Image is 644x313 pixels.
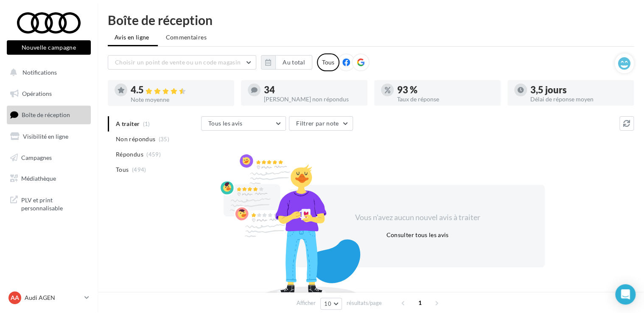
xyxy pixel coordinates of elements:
[116,150,143,159] span: Répondus
[131,85,227,95] div: 4.5
[132,166,146,173] span: (494)
[131,97,227,103] div: Note moyenne
[397,85,494,95] div: 93 %
[7,290,91,306] a: AA Audi AGEN
[201,116,286,131] button: Tous les avis
[21,175,56,182] span: Médiathèque
[530,96,627,102] div: Délai de réponse moyen
[116,135,155,143] span: Non répondus
[21,194,87,212] span: PLV et print personnalisable
[22,69,57,76] span: Notifications
[5,149,92,167] a: Campagnes
[22,111,70,118] span: Boîte de réception
[5,128,92,145] a: Visibilité en ligne
[21,154,52,161] span: Campagnes
[275,55,312,70] button: Au total
[5,191,92,216] a: PLV et print personnalisable
[324,300,331,307] span: 10
[5,106,92,124] a: Boîte de réception
[413,296,427,310] span: 1
[11,293,19,302] span: AA
[289,116,353,131] button: Filtrer par note
[208,120,243,127] span: Tous les avis
[264,85,361,95] div: 34
[320,298,342,310] button: 10
[5,64,89,81] button: Notifications
[615,284,636,305] div: Open Intercom Messenger
[344,212,490,223] div: Vous n'avez aucun nouvel avis à traiter
[108,55,256,70] button: Choisir un point de vente ou un code magasin
[530,85,627,95] div: 3,5 jours
[116,165,129,174] span: Tous
[5,170,92,187] a: Médiathèque
[261,55,312,70] button: Au total
[108,14,634,26] div: Boîte de réception
[317,53,339,71] div: Tous
[264,96,361,102] div: [PERSON_NAME] non répondus
[5,85,92,103] a: Opérations
[347,299,382,307] span: résultats/page
[7,40,91,55] button: Nouvelle campagne
[166,33,207,42] span: Commentaires
[23,133,68,140] span: Visibilité en ligne
[383,230,452,240] button: Consulter tous les avis
[25,293,81,302] p: Audi AGEN
[397,96,494,102] div: Taux de réponse
[22,90,52,97] span: Opérations
[159,136,169,143] span: (35)
[146,151,161,158] span: (459)
[297,299,316,307] span: Afficher
[115,59,241,66] span: Choisir un point de vente ou un code magasin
